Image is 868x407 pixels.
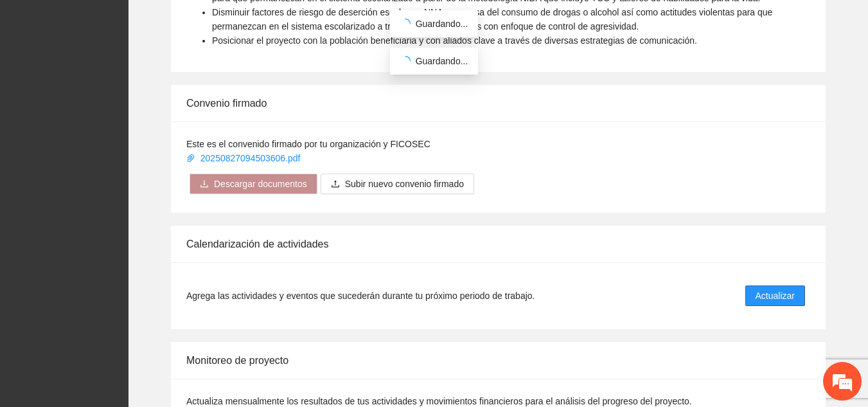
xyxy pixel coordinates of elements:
[345,177,464,191] span: Subir nuevo convenio firmado
[186,396,692,406] span: Actualiza mensualmente los resultados de tus actividades y movimientos financieros para el anális...
[200,179,209,190] span: download
[190,174,317,194] button: downloadDescargar documentos
[186,289,535,303] span: Agrega las actividades y eventos que sucederán durante tu próximo periodo de trabajo.
[186,342,810,379] div: Monitoreo de proyecto
[398,17,412,31] span: loading
[745,285,805,306] button: Actualizar
[75,131,177,261] span: Estamos en línea.
[186,153,303,163] a: 20250827094503606.pdf
[6,271,245,316] textarea: Escriba su mensaje y pulse “Intro”
[321,179,474,189] span: uploadSubir nuevo convenio firmado
[321,174,474,194] button: uploadSubir nuevo convenio firmado
[331,179,340,190] span: upload
[211,6,242,37] div: Minimizar ventana de chat en vivo
[186,154,195,163] span: paper-clip
[416,56,468,66] span: Guardando...
[214,177,307,191] span: Descargar documentos
[67,66,216,82] div: Chatee con nosotros ahora
[186,139,430,149] span: Este es el convenido firmado por tu organización y FICOSEC
[212,35,697,46] span: Posicionar el proyecto con la población beneficiaria y con aliados clave a través de diversas est...
[416,19,468,29] span: Guardando...
[756,289,795,303] span: Actualizar
[186,85,810,122] div: Convenio firmado
[212,7,772,32] span: Disminuir factores de riesgo de deserción escolar en NNA por causa del consumo de drogas o alcoho...
[186,226,810,262] div: Calendarización de actividades
[398,54,412,68] span: loading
